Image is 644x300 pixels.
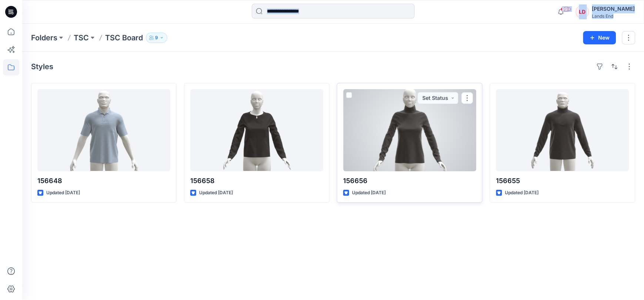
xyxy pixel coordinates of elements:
a: 156656 [343,89,476,171]
a: Folders [31,33,57,43]
p: Updated [DATE] [505,189,539,197]
span: 99+ [560,6,571,12]
p: 156658 [190,176,323,186]
p: Updated [DATE] [46,189,80,197]
p: Updated [DATE] [352,189,386,197]
p: TSC Board [105,33,143,43]
p: 156655 [496,176,629,186]
p: 9 [155,34,158,42]
a: TSC [74,33,89,43]
div: [PERSON_NAME] [592,4,635,13]
p: Updated [DATE] [199,189,233,197]
p: 156648 [37,176,170,186]
a: 156658 [190,89,323,171]
button: New [583,31,616,44]
h4: Styles [31,62,53,71]
button: 9 [146,33,167,43]
a: 156648 [37,89,170,171]
p: 156656 [343,176,476,186]
div: Lands End [592,13,635,19]
div: LD [576,5,589,18]
a: 156655 [496,89,629,171]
